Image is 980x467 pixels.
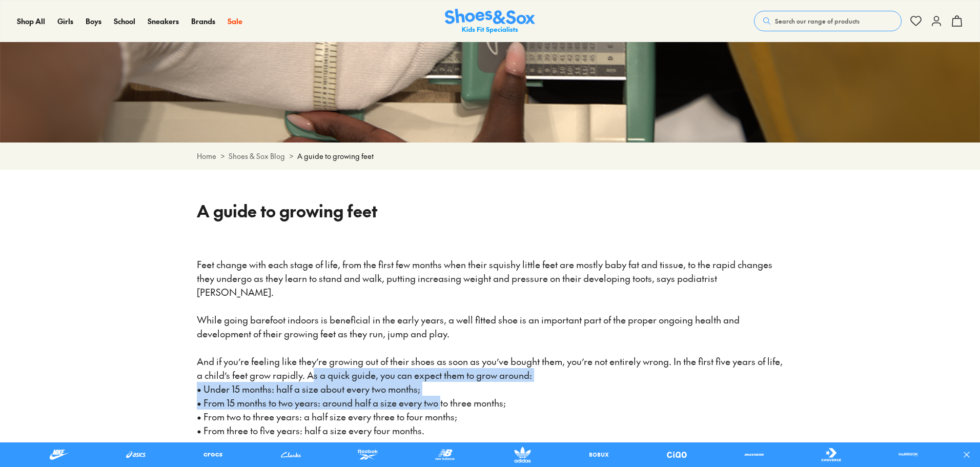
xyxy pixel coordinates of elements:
a: Girls [57,16,73,27]
span: While going barefoot indoors is beneficial in the early years, a well fitted shoe is an important... [197,313,742,340]
span: Girls [57,16,73,26]
span: Feet change with each stage of life, from the first few months when their squishy little feet are... [197,258,774,298]
span: • From two to three years: a half size every three to four months; [197,410,457,423]
a: Sale [228,16,242,27]
span: Boys [86,16,101,26]
img: SNS_Logo_Responsive.svg [445,9,535,34]
span: Sale [228,16,242,26]
button: Search our range of products [754,11,902,31]
a: Shop All [17,16,45,27]
a: Sneakers [148,16,179,27]
a: Brands [191,16,215,27]
span: Sneakers [148,16,179,26]
span: • From 15 months to two years: around half a size every two to three months; [197,396,506,409]
a: Shoes & Sox [445,9,535,34]
a: Shoes & Sox Blog [229,151,285,161]
span: Shop All [17,16,45,26]
div: > > [197,151,783,161]
span: Search our range of products [775,16,860,26]
span: School [114,16,135,26]
a: Boys [86,16,101,27]
h2: A guide to growing feet [197,198,783,223]
span: And if you’re feeling like they’re growing out of their shoes as soon as you’ve bought them, you’... [197,355,785,381]
a: School [114,16,135,27]
span: A guide to growing feet [297,151,374,161]
span: Brands [191,16,215,26]
span: • Under 15 months: half a size about every two months; [197,382,420,395]
span: • From three to five years: half a size every four months. [197,424,424,437]
a: Home [197,151,216,161]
